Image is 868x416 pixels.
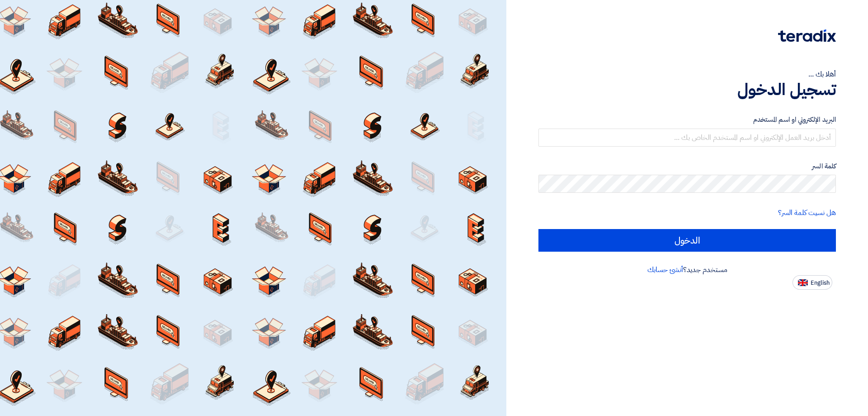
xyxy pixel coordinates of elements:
[811,280,830,286] span: English
[778,207,836,218] a: هل نسيت كلمة السر؟
[647,264,683,275] a: أنشئ حسابك
[798,279,808,286] img: en-US.png
[538,69,836,80] div: أهلا بك ...
[538,80,836,100] h1: تسجيل الدخول
[538,264,836,275] div: مستخدم جديد؟
[538,161,836,172] label: كلمة السر
[778,29,836,42] img: Teradix logo
[538,229,836,252] input: الدخول
[538,115,836,125] label: البريد الإلكتروني او اسم المستخدم
[793,275,832,290] button: English
[538,129,836,147] input: أدخل بريد العمل الإلكتروني او اسم المستخدم الخاص بك ...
